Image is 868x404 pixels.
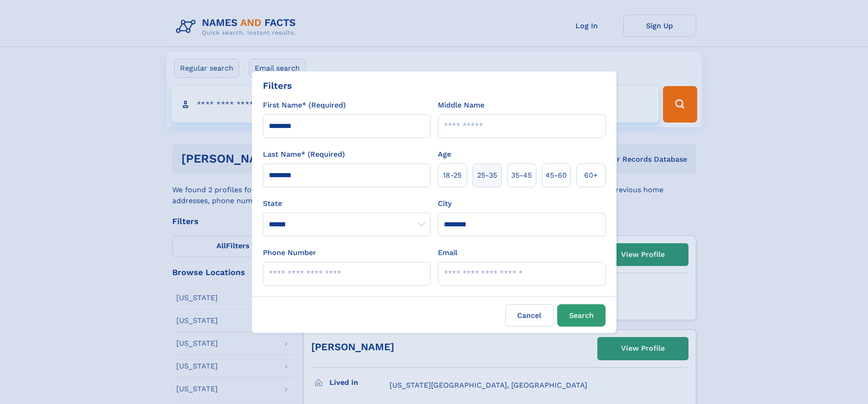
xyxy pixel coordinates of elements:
label: Phone Number [263,247,316,258]
label: Cancel [505,304,554,327]
label: Last Name* (Required) [263,149,345,160]
label: State [263,198,431,209]
span: 18‑25 [443,170,462,181]
span: 25‑35 [477,170,497,181]
label: Middle Name [438,100,484,111]
label: City [438,198,452,209]
label: Age [438,149,451,160]
button: Search [557,304,606,327]
label: First Name* (Required) [263,100,346,111]
span: 45‑60 [545,170,567,181]
label: Email [438,247,457,258]
span: 35‑45 [511,170,532,181]
div: Filters [263,79,292,92]
span: 60+ [584,170,598,181]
